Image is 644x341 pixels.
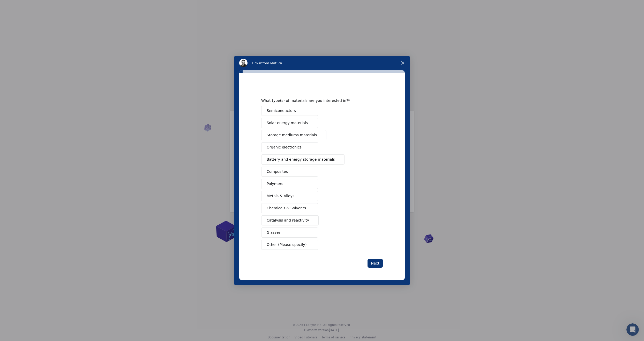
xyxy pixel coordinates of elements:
[267,181,283,187] span: Polymers
[261,167,318,177] button: Composites
[368,259,383,268] button: Next
[261,228,318,238] button: Glasses
[267,193,294,199] span: Metals & Alloys
[261,179,318,189] button: Polymers
[267,205,306,211] span: Chemicals & Solvents
[267,169,288,174] span: Composites
[267,242,306,247] span: Other (Please specify)
[261,130,326,140] button: Storage mediums materials
[261,215,319,225] button: Catalysis and reactivity
[267,230,281,235] span: Glasses
[261,142,318,152] button: Organic electronics
[261,203,318,213] button: Chemicals & Solvents
[395,56,410,70] span: Close survey
[261,61,282,65] span: from Mat3ra
[267,218,309,223] span: Catalysis and reactivity
[267,108,296,113] span: Semiconductors
[261,118,318,128] button: Solar energy materials
[10,4,29,8] span: Suporte
[261,154,345,165] button: Battery and energy storage materials
[267,145,302,150] span: Organic electronics
[239,59,248,67] img: Profile image for Timur
[261,240,318,250] button: Other (Please specify)
[267,132,317,138] span: Storage mediums materials
[252,61,261,65] span: Timur
[261,106,318,116] button: Semiconductors
[261,98,375,103] div: What type(s) of materials are you interested in?
[267,157,335,162] span: Battery and energy storage materials
[267,120,308,126] span: Solar energy materials
[261,191,318,201] button: Metals & Alloys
